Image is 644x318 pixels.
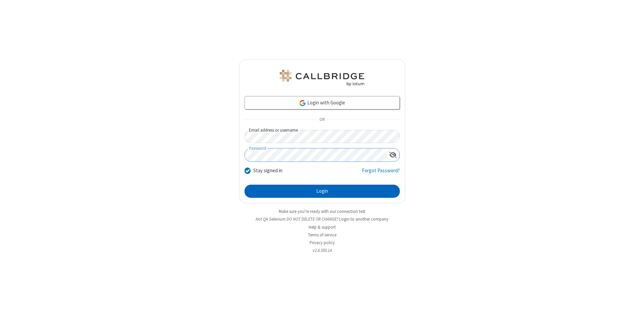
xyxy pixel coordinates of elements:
iframe: Chat [627,301,639,313]
a: Terms of service [308,232,336,238]
button: Login to another company [339,216,388,222]
img: QA Selenium DO NOT DELETE OR CHANGE [278,70,366,86]
input: Email address or username [245,130,400,143]
a: Help & support [309,224,336,230]
span: OR [317,115,327,125]
img: google-icon.png [299,99,306,107]
button: Login [245,185,400,198]
a: Make sure you're ready with our connection test [279,209,365,214]
a: Login with Google [245,96,400,109]
li: v2.6.350.14 [239,247,405,254]
a: Privacy policy [310,240,335,245]
div: Show password [386,148,399,161]
a: Forgot Password? [362,167,400,180]
li: Not QA Selenium DO NOT DELETE OR CHANGE? [239,216,405,222]
label: Stay signed in [253,167,282,175]
input: Password [245,148,386,162]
